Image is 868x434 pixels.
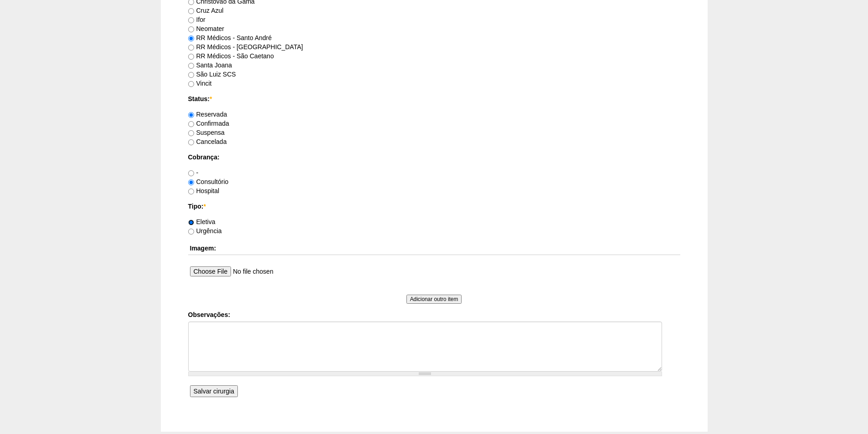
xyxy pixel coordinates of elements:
[188,71,236,78] label: São Luiz SCS
[188,187,220,194] label: Hospital
[188,45,194,51] input: RR Médicos - [GEOGRAPHIC_DATA]
[188,72,194,78] input: São Luiz SCS
[188,36,194,41] input: RR Médicos - Santo André
[188,43,303,51] label: RR Médicos - [GEOGRAPHIC_DATA]
[188,220,194,225] input: Eletiva
[406,295,462,304] input: Adicionar outro item
[188,138,227,145] label: Cancelada
[188,16,205,23] label: Ifor
[188,153,680,162] label: Cobrança:
[188,130,194,136] input: Suspensa
[188,25,224,32] label: Neomater
[188,227,222,235] label: Urgência
[188,121,194,127] input: Confirmada
[188,8,194,14] input: Cruz Azul
[188,54,194,60] input: RR Médicos - São Caetano
[188,129,225,136] label: Suspensa
[188,178,229,185] label: Consultório
[190,385,238,397] input: Salvar cirurgia
[188,179,194,185] input: Consultório
[188,218,216,225] label: Eletiva
[188,94,680,103] label: Status:
[188,80,212,87] label: Vincit
[188,120,229,127] label: Confirmada
[188,81,194,87] input: Vincit
[188,242,680,255] th: Imagem:
[210,95,212,102] span: Este campo é obrigatório.
[203,203,205,210] span: Este campo é obrigatório.
[188,26,194,32] input: Neomater
[188,139,194,145] input: Cancelada
[188,111,227,118] label: Reservada
[188,310,680,319] label: Observações:
[188,202,680,211] label: Tipo:
[188,112,194,118] input: Reservada
[188,34,272,41] label: RR Médicos - Santo André
[188,189,194,194] input: Hospital
[188,229,194,235] input: Urgência
[188,17,194,23] input: Ifor
[188,52,274,60] label: RR Médicos - São Caetano
[188,7,224,14] label: Cruz Azul
[188,61,232,69] label: Santa Joana
[188,63,194,69] input: Santa Joana
[188,169,199,176] label: -
[188,170,194,176] input: -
